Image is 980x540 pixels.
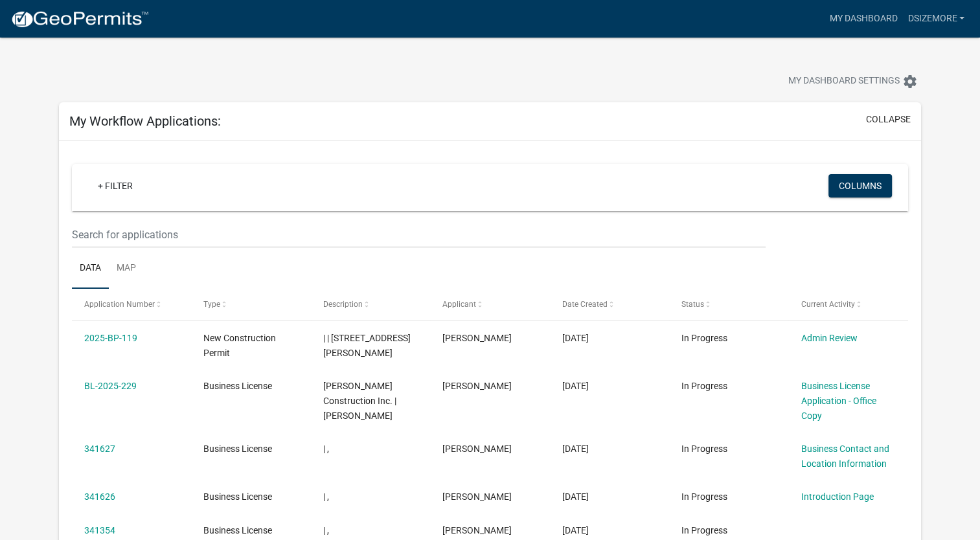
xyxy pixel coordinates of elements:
[681,444,727,454] span: In Progress
[442,525,512,535] span: Dana Sizemore
[442,300,476,309] span: Applicant
[824,6,902,31] a: My Dashboard
[191,289,310,320] datatable-header-cell: Type
[801,381,876,421] a: Business License Application - Office Copy
[828,174,892,197] button: Columns
[203,491,272,502] span: Business License
[562,300,608,309] span: Date Created
[562,525,589,535] span: 12/02/2024
[84,300,155,309] span: Application Number
[562,333,589,343] span: 10/14/2025
[323,333,411,358] span: | | 95 Sizemore Rd.
[203,333,276,358] span: New Construction Permit
[87,174,143,197] a: + Filter
[778,69,928,94] button: My Dashboard Settingssettings
[442,491,512,502] span: Dana Sizemore
[72,221,766,248] input: Search for applications
[323,444,329,454] span: | ,
[549,289,668,320] datatable-header-cell: Date Created
[109,248,144,289] a: Map
[562,381,589,391] span: 12/02/2024
[902,6,970,31] a: dsizemore
[866,113,911,126] button: collapse
[203,525,272,535] span: Business License
[442,444,512,454] span: Dana Sizemore
[430,289,549,320] datatable-header-cell: Applicant
[323,491,329,502] span: | ,
[84,525,115,535] a: 341354
[801,300,854,309] span: Current Activity
[203,381,272,391] span: Business License
[84,381,137,391] a: BL-2025-229
[72,248,109,289] a: Data
[681,491,727,502] span: In Progress
[323,300,363,309] span: Description
[788,289,907,320] datatable-header-cell: Current Activity
[84,333,137,343] a: 2025-BP-119
[801,333,857,343] a: Admin Review
[442,333,512,343] span: Dana Sizemore
[323,525,329,535] span: | ,
[323,381,396,421] span: Sizemore Construction Inc. | Sizemore, Dana
[562,491,589,502] span: 12/02/2024
[203,444,272,454] span: Business License
[669,289,788,320] datatable-header-cell: Status
[69,113,221,129] h5: My Workflow Applications:
[681,525,727,535] span: In Progress
[801,444,889,469] a: Business Contact and Location Information
[442,381,512,391] span: Dana Sizemore
[788,74,900,89] span: My Dashboard Settings
[72,289,191,320] datatable-header-cell: Application Number
[681,333,727,343] span: In Progress
[84,444,115,454] a: 341627
[203,300,220,309] span: Type
[311,289,430,320] datatable-header-cell: Description
[84,491,115,502] a: 341626
[562,444,589,454] span: 12/02/2024
[902,74,918,89] i: settings
[681,381,727,391] span: In Progress
[801,491,873,502] a: Introduction Page
[681,300,704,309] span: Status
